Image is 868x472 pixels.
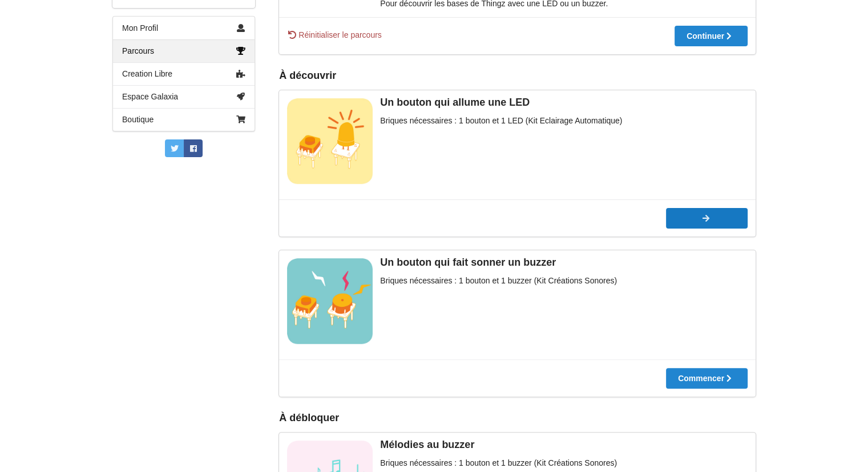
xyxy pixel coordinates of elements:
button: Commencer [666,368,748,389]
div: Briques nécessaires : 1 bouton et 1 buzzer (Kit Créations Sonores) [287,275,748,286]
div: À découvrir [279,69,756,82]
a: Espace Galaxia [113,85,255,108]
div: Briques nécessaires : 1 bouton et 1 buzzer (Kit Créations Sonores) [287,457,748,469]
div: Mélodies au buzzer [287,438,748,451]
div: Continuer [687,32,736,40]
button: Continuer [675,26,748,46]
a: Boutique [113,108,255,131]
span: Réinitialiser le parcours [287,29,382,41]
a: Parcours [113,39,255,62]
img: bouton_led.jpg [287,98,373,184]
img: vignettes_ve.jpg [287,258,373,344]
a: Mon Profil [113,17,255,39]
div: Commencer [678,374,736,382]
a: Creation Libre [113,62,255,85]
div: Briques nécessaires : 1 bouton et 1 LED (Kit Eclairage Automatique) [287,115,748,126]
div: Un bouton qui allume une LED [287,96,748,109]
div: Un bouton qui fait sonner un buzzer [287,256,748,269]
div: À débloquer [279,411,339,425]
